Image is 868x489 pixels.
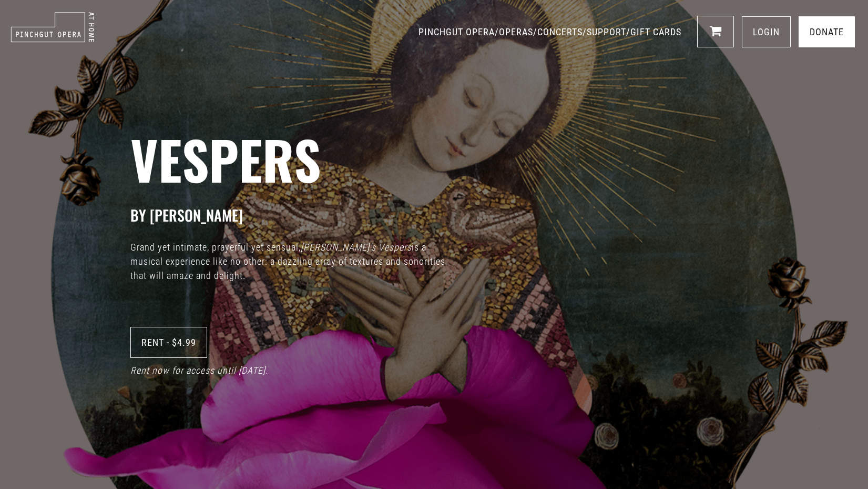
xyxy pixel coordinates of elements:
[130,365,268,376] i: Rent now for access until [DATE].
[11,12,95,43] img: pinchgut_at_home_negative_logo.svg
[418,26,495,37] a: PINCHGUT OPERA
[130,127,868,191] h2: Vespers
[130,206,868,224] h3: BY [PERSON_NAME]
[587,26,626,37] a: SUPPORT
[130,327,207,358] a: Rent - $4.99
[130,240,446,283] p: Grand yet intimate, prayerful yet sensual, is a musical experience like no other: a dazzling arra...
[301,242,412,253] i: [PERSON_NAME]’s Vespers
[630,26,681,37] a: GIFT CARDS
[418,26,684,37] span: / / / /
[537,26,583,37] a: CONCERTS
[799,16,855,47] a: Donate
[499,26,533,37] a: OPERAS
[742,16,791,47] a: LOGIN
